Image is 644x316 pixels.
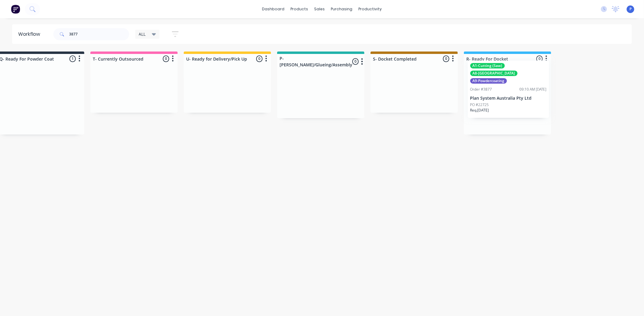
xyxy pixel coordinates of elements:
span: P [629,6,632,12]
a: dashboard [259,5,288,14]
div: sales [311,5,328,14]
div: productivity [356,5,385,14]
img: Factory [11,5,20,14]
div: products [288,5,311,14]
input: Search for orders... [69,28,129,40]
div: purchasing [328,5,356,14]
span: ALL [139,31,146,37]
div: Workflow [18,31,43,38]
